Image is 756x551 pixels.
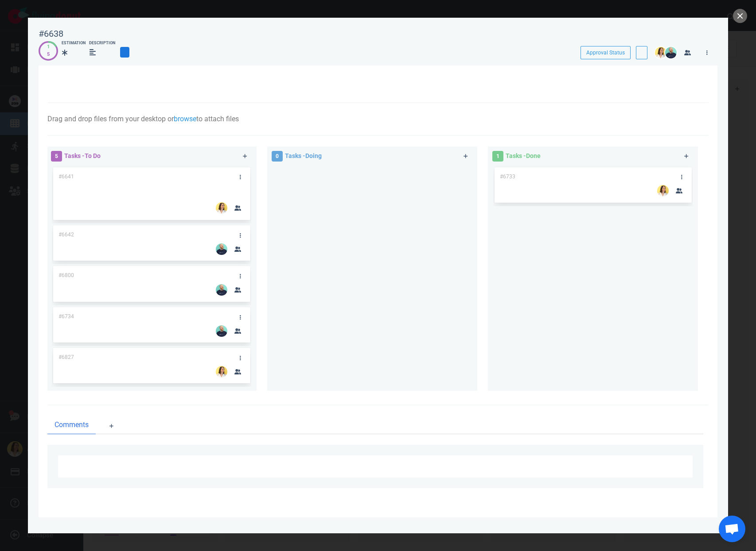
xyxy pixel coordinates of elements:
span: Comments [55,420,89,430]
div: Description [89,40,115,46]
span: #6642 [58,231,74,238]
img: 26 [216,366,227,378]
img: 26 [665,47,677,58]
span: 1 [492,151,503,162]
span: 0 [272,151,283,162]
div: Estimation [62,40,86,46]
img: 26 [216,202,227,214]
span: Tasks - Done [506,152,541,159]
span: #6641 [58,173,74,180]
span: #6800 [58,272,74,278]
span: #6827 [58,354,74,360]
span: Tasks - Doing [285,152,322,159]
button: close [733,9,747,23]
span: to attach files [196,115,239,123]
button: Approval Status [581,46,631,59]
a: browse [174,115,196,123]
div: Ouvrir le chat [719,516,745,542]
span: Drag and drop files from your desktop or [47,115,174,123]
img: 26 [216,243,227,255]
img: 26 [216,325,227,337]
img: 26 [657,185,669,197]
div: #6638 [39,28,63,39]
div: 5 [47,51,50,58]
span: Tasks - To Do [64,152,101,159]
div: 1 [47,43,50,51]
img: 26 [216,284,227,296]
span: 5 [51,151,62,162]
span: #6733 [500,173,515,180]
span: #6734 [58,313,74,320]
img: 26 [655,47,666,58]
